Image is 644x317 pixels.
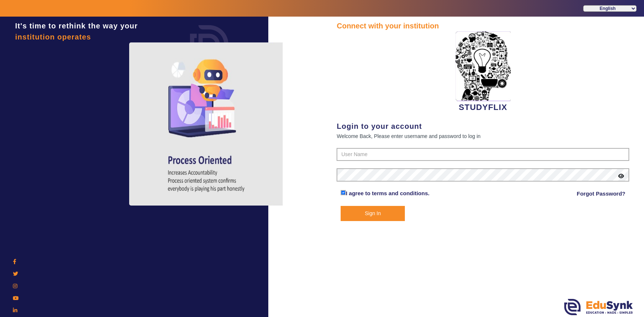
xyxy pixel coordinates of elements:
img: login4.png [129,42,284,206]
div: STUDYFLIX [337,31,629,113]
a: Forgot Password? [577,189,626,198]
img: edusynk.png [564,299,633,315]
span: It's time to rethink the way your [15,22,138,30]
div: Welcome Back, Please enter username and password to log in [337,132,629,141]
span: institution operates [15,33,91,41]
img: login.png [182,17,237,72]
input: User Name [337,148,629,161]
div: Connect with your institution [337,20,629,31]
button: Sign In [341,206,405,221]
img: 2da83ddf-6089-4dce-a9e2-416746467bdd [455,31,511,101]
div: Login to your account [337,121,629,132]
a: I agree to terms and conditions. [346,190,430,196]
